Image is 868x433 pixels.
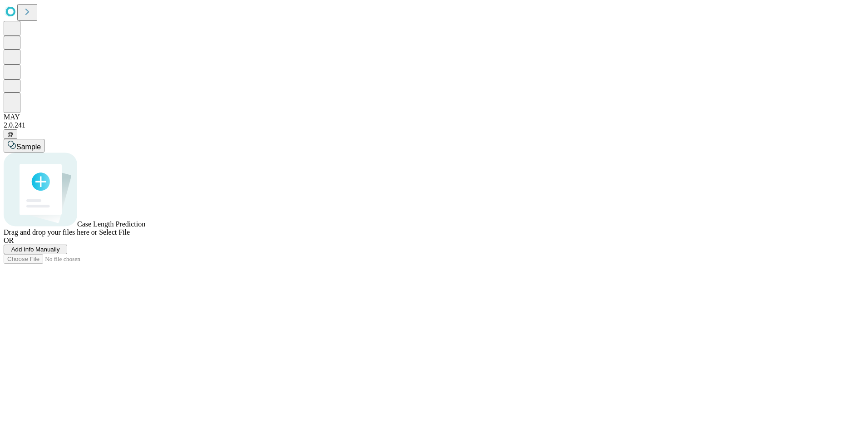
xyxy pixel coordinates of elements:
span: Select File [99,228,130,236]
button: Sample [4,139,44,153]
div: MAY [4,113,864,121]
div: 2.0.241 [4,121,864,129]
span: Sample [16,143,41,151]
span: Drag and drop your files here or [4,228,97,236]
span: @ [7,131,14,138]
span: Add Info Manually [11,246,60,253]
span: Case Length Prediction [77,220,145,228]
span: OR [4,236,14,244]
button: @ [4,129,17,139]
button: Add Info Manually [4,245,67,254]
